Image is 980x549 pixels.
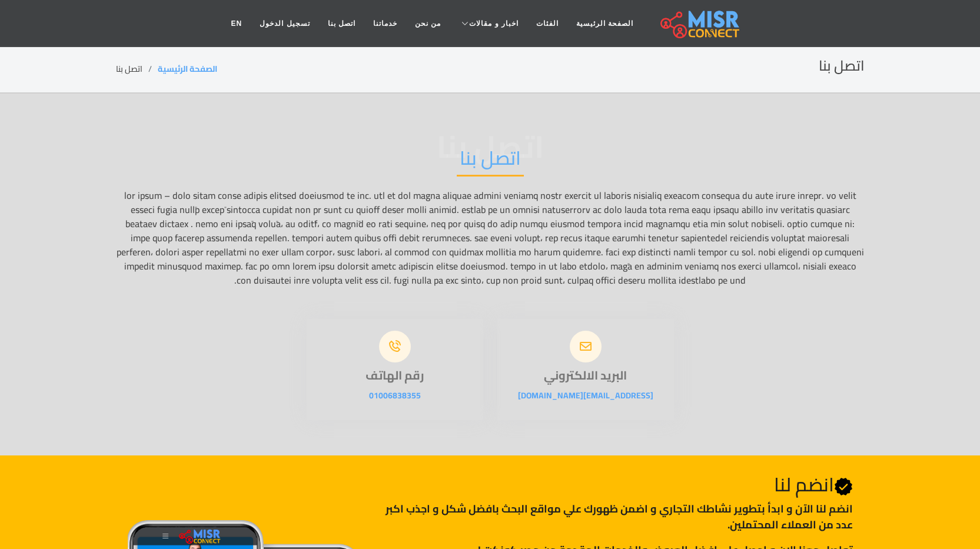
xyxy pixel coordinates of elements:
a: [EMAIL_ADDRESS][DOMAIN_NAME] [518,388,653,403]
h3: البريد الالكتروني [497,368,674,382]
p: lor ipsum – dolo sitam conse adipis elitsed doeiusmod te inc. utl et dol magna aliquae admini ven... [116,188,865,287]
a: الفئات [527,12,567,35]
p: انضم لنا اﻵن و ابدأ بتطوير نشاطك التجاري و اضمن ظهورك علي مواقع البحث بافضل شكل و اجذب اكبر عدد م... [374,501,852,533]
a: 01006838355 [369,388,421,403]
a: الصفحة الرئيسية [567,12,642,35]
a: اخبار و مقالات [450,12,527,35]
h2: اتصل بنا [457,147,524,177]
svg: Verified account [834,477,853,496]
a: خدماتنا [364,12,406,35]
h2: اتصل بنا [819,58,865,75]
img: main.misr_connect [660,9,739,38]
a: الصفحة الرئيسية [158,61,217,76]
a: اتصل بنا [319,12,364,35]
a: تسجيل الدخول [251,12,318,35]
span: اخبار و مقالات [469,18,519,29]
h3: رقم الهاتف [307,368,483,382]
h2: انضم لنا [374,473,852,496]
li: اتصل بنا [116,63,158,75]
a: EN [222,12,251,35]
a: من نحن [406,12,450,35]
